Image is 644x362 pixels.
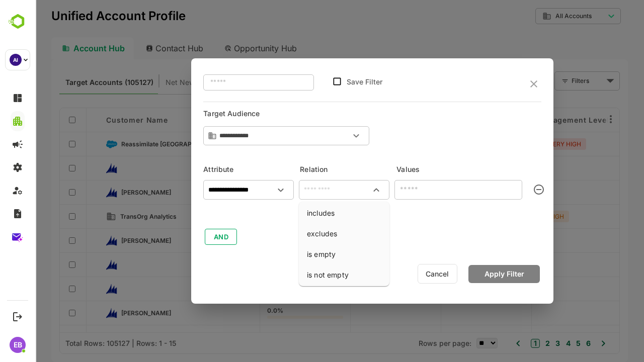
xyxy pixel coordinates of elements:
[168,110,259,122] h6: Target Audience
[266,224,352,243] li: excludes
[493,79,505,89] button: close
[266,265,352,284] li: is not empty
[11,310,24,323] button: Logout
[5,12,31,31] img: BambooboxLogoMark.f1c84d78b4c51b1a7b5f700c9845e183.svg
[361,163,506,175] h6: Values
[238,183,253,197] button: Open
[311,77,347,86] label: Save Filter
[266,204,352,222] li: includes
[168,163,259,175] h6: Attribute
[334,183,348,197] button: Close
[492,177,516,202] button: clear
[10,337,26,353] div: EB
[314,129,328,143] button: Open
[10,54,22,66] div: AI
[382,264,422,284] button: Cancel
[433,265,505,283] button: Apply Filter
[266,245,352,263] li: is empty
[265,163,355,175] h6: Relation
